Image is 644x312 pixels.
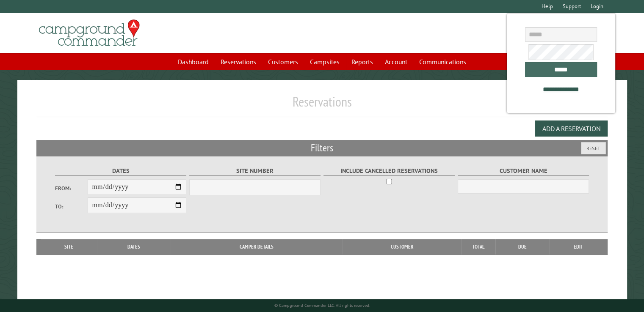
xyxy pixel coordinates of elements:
[36,140,608,156] h2: Filters
[171,239,343,255] th: Camper Details
[97,239,171,255] th: Dates
[305,54,345,70] a: Campsites
[55,184,88,192] label: From:
[414,54,471,70] a: Communications
[535,120,608,137] button: Add a Reservation
[458,166,589,176] label: Customer Name
[346,54,378,70] a: Reports
[55,166,187,176] label: Dates
[274,303,370,308] small: © Campground Commander LLC. All rights reserved.
[550,239,608,255] th: Edit
[380,54,412,70] a: Account
[36,16,142,49] img: Campground Commander
[343,239,462,255] th: Customer
[581,142,606,154] button: Reset
[462,239,495,255] th: Total
[36,93,608,117] h1: Reservations
[263,54,303,70] a: Customers
[173,54,214,70] a: Dashboard
[41,239,97,255] th: Site
[189,166,321,176] label: Site Number
[55,203,88,211] label: To:
[495,239,550,255] th: Due
[216,54,261,70] a: Reservations
[323,166,455,176] label: Include Cancelled Reservations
